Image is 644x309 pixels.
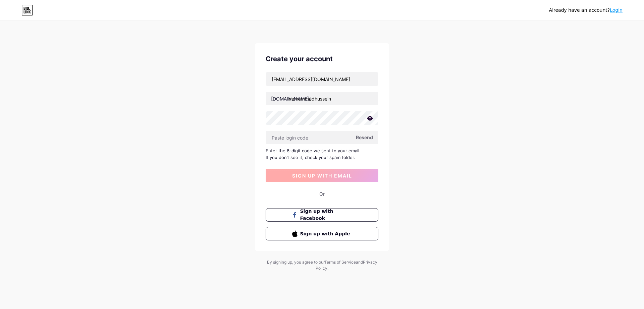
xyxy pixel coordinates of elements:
[324,260,356,265] a: Terms of Service
[271,95,311,102] div: [DOMAIN_NAME]/
[610,7,623,13] a: Login
[300,208,352,222] span: Sign up with Facebook
[266,72,378,86] input: Email
[266,227,378,240] button: Sign up with Apple
[356,134,373,141] span: Resend
[266,92,378,105] input: username
[266,147,378,161] div: Enter the 6-digit code we sent to your email. If you don’t see it, check your spam folder.
[266,54,378,64] div: Create your account
[266,131,378,144] input: Paste login code
[292,173,352,179] span: sign up with email
[266,169,378,182] button: sign up with email
[300,230,352,237] span: Sign up with Apple
[266,208,378,222] button: Sign up with Facebook
[549,7,623,14] div: Already have an account?
[265,259,379,271] div: By signing up, you agree to our and .
[319,190,325,197] div: Or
